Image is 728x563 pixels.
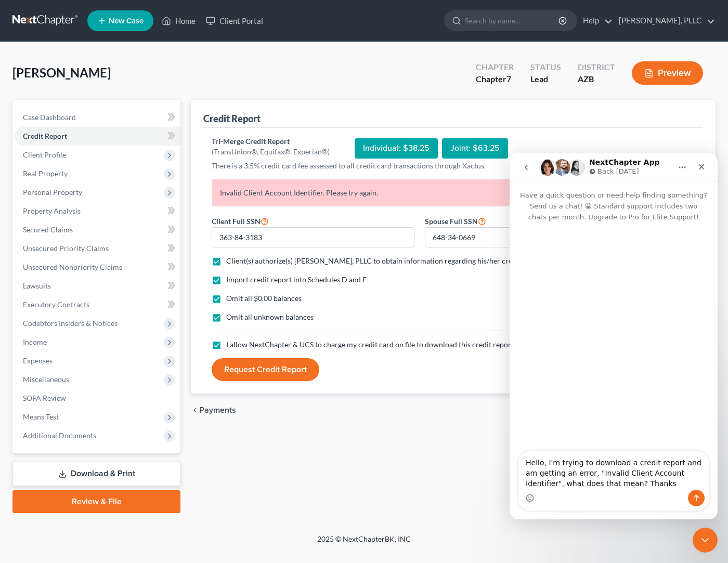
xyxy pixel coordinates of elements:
span: Personal Property [23,188,82,197]
iframe: Intercom live chat [693,528,718,553]
i: chevron_left [191,406,199,414]
span: Codebtors Insiders & Notices [23,319,118,328]
button: Preview [632,61,703,85]
span: Client Full SSN [212,217,261,226]
div: (TransUnion®, Equifax®, Experian®) [212,147,330,157]
div: Lead [530,73,561,85]
p: Invalid Client Account Identifier. Please try again. [212,179,628,206]
span: Credit Report [23,132,67,140]
span: Client(s) authorize(s) [PERSON_NAME], PLLC to obtain information regarding his/her credit informa... [226,256,563,265]
input: Search by name... [465,11,560,30]
span: I allow NextChapter & UCS to charge my credit card on file to download this credit report [226,340,514,349]
a: Lawsuits [15,277,180,295]
span: Income [23,337,47,346]
iframe: Intercom live chat [510,153,718,519]
span: New Case [109,17,144,25]
a: Client Portal [201,11,268,30]
span: Real Property [23,169,68,178]
span: [PERSON_NAME] [12,65,111,80]
span: Omit all unknown balances [226,312,314,321]
span: Executory Contracts [23,300,89,309]
div: Chapter [476,61,514,73]
span: 7 [506,74,511,84]
div: Credit Report [203,112,261,125]
a: Case Dashboard [15,108,180,127]
span: Unsecured Priority Claims [23,244,109,253]
span: Case Dashboard [23,113,76,122]
a: Help [578,11,613,30]
span: Expenses [23,356,53,365]
span: Miscellaneous [23,375,69,384]
div: Chapter [476,73,514,85]
a: Unsecured Priority Claims [15,239,180,258]
span: Payments [199,406,236,414]
span: SOFA Review [23,394,66,402]
a: Review & File [12,490,180,513]
span: Import credit report into Schedules D and F [226,275,367,284]
button: chevron_left Payments [191,406,236,414]
a: Executory Contracts [15,295,180,314]
a: Unsecured Nonpriority Claims [15,258,180,277]
span: Client Profile [23,150,66,159]
input: XXX-XX-XXXX [212,227,414,248]
span: Spouse Full SSN [425,217,478,226]
span: Omit all $0.00 balances [226,294,302,303]
div: Joint: $63.25 [442,138,508,159]
input: XXX-XX-XXXX [425,227,628,248]
p: There is a 3.5% credit card fee assessed to all credit card transactions through Xactus. [212,161,628,171]
span: Means Test [23,412,59,421]
div: Individual: $38.25 [355,138,438,159]
button: Request Credit Report [212,358,319,381]
a: [PERSON_NAME], PLLC [614,11,715,30]
span: Unsecured Nonpriority Claims [23,263,122,271]
div: Tri-Merge Credit Report [212,136,330,147]
span: Additional Documents [23,431,96,440]
a: Credit Report [15,127,180,146]
div: AZB [578,73,615,85]
div: 2025 © NextChapterBK, INC [68,534,660,553]
div: District [578,61,615,73]
a: Download & Print [12,462,180,486]
a: SOFA Review [15,389,180,408]
span: Lawsuits [23,281,51,290]
span: Secured Claims [23,225,73,234]
a: Secured Claims [15,220,180,239]
a: Property Analysis [15,202,180,220]
span: Property Analysis [23,206,81,215]
a: Home [157,11,201,30]
div: Status [530,61,561,73]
